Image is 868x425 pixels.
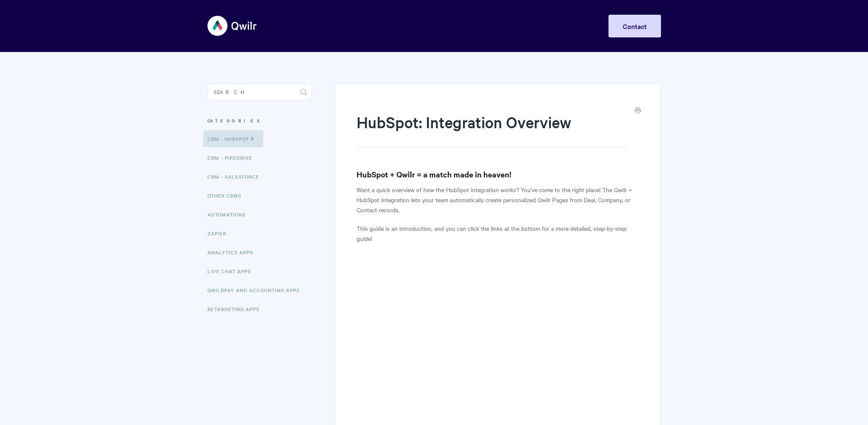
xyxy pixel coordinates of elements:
p: Want a quick overview of how the HubSpot integration works? You've come to the right place! The Q... [357,185,639,215]
a: Analytics Apps [207,244,260,261]
a: CRM - HubSpot [203,130,263,147]
p: This guide is an introduction, and you can click the links at the bottom for a more detailed, ste... [357,223,639,243]
input: Search [207,84,312,100]
iframe: Vimeo video player [357,253,639,413]
h1: HubSpot: Integration Overview [357,111,627,148]
a: CRM - Pipedrive [207,149,259,166]
a: Retargeting Apps [207,301,266,317]
a: Automations [207,206,252,223]
a: Contact [608,15,661,37]
h3: HubSpot + Qwilr = a match made in heaven! [357,169,639,180]
a: Zapier [207,225,233,242]
h3: Categories [207,113,312,128]
a: Live Chat Apps [207,263,257,280]
img: Qwilr Help Center [207,10,257,42]
a: Other CRMs [207,187,248,204]
a: CRM - Salesforce [207,168,265,185]
a: Print this Article [635,106,641,116]
a: QwilrPay and Accounting Apps [207,282,306,298]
